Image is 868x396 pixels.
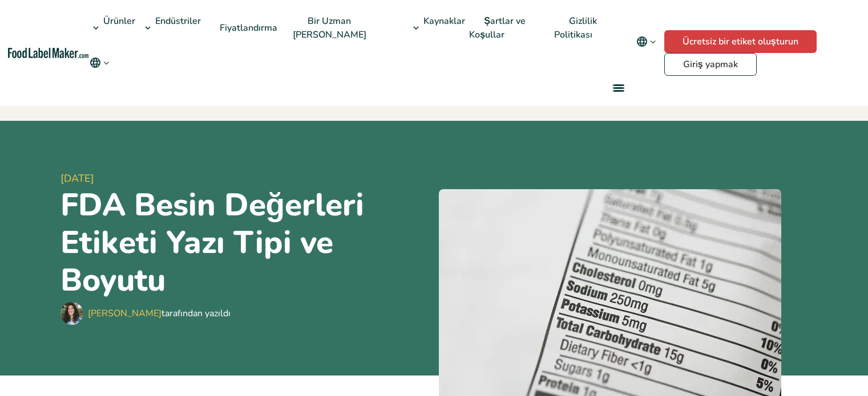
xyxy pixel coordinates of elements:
font: Giriş yapmak [683,58,738,71]
font: Fiyatlandırma [220,22,277,34]
font: Ücretsiz bir etiket oluşturun [683,35,798,48]
button: Dili değiştir [628,30,664,53]
button: Dili değiştir [88,56,111,70]
a: Ücretsiz bir etiket oluşturun [664,30,817,53]
a: Gıda Etiketi Üreticisi ana sayfası [8,48,88,58]
a: Giriş yapmak [664,53,757,76]
img: Maria Abi Hanna - Gıda Etiketi Üreticisi [60,302,83,325]
font: [DATE] [60,172,94,185]
font: Endüstriler [155,15,201,27]
font: Şartlar ve Koşullar [469,15,526,41]
font: Ürünler [103,15,135,27]
a: [PERSON_NAME] [88,307,162,320]
font: Bir Uzman [PERSON_NAME] [293,15,366,41]
font: Kaynaklar [423,15,465,27]
a: menü [599,70,636,106]
font: tarafından yazıldı [162,307,231,320]
a: Fiyatlandırma [205,7,290,49]
font: Gizlilik Politikası [554,15,597,41]
font: FDA Besin Değerleri Etiketi Yazı Tipi ve Boyutu [60,183,365,301]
